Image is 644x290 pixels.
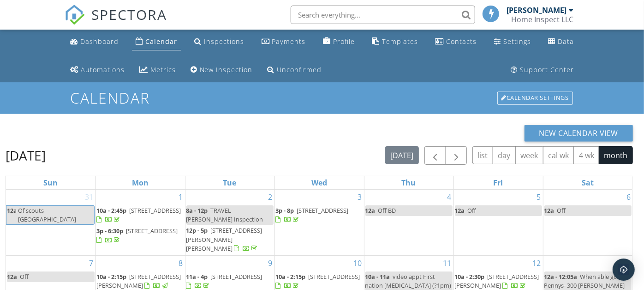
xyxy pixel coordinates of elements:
a: Go to August 31, 2025 [83,190,95,204]
span: 3p - 8p [276,206,294,215]
img: The Best Home Inspection Software - Spectora [65,5,85,25]
button: [DATE] [385,146,419,164]
span: [STREET_ADDRESS][PERSON_NAME][PERSON_NAME] [186,226,262,252]
button: day [493,146,516,164]
a: Go to September 6, 2025 [625,190,632,204]
span: 12a [544,206,555,215]
a: 10a - 2:45p [STREET_ADDRESS] [97,206,181,223]
span: Of scouts [GEOGRAPHIC_DATA] [18,206,76,223]
a: Go to September 7, 2025 [88,256,95,271]
a: Go to September 12, 2025 [531,256,543,271]
a: 3p - 6:30p [STREET_ADDRESS] [97,227,178,244]
a: 10a - 2:45p [STREET_ADDRESS] [97,205,184,225]
span: Off [557,206,566,215]
a: Company Profile [319,33,358,50]
button: list [472,146,493,164]
span: 12a [365,206,376,215]
div: Calendar Settings [497,92,573,105]
a: Go to September 2, 2025 [267,190,274,204]
a: Go to September 1, 2025 [177,190,185,204]
div: Contacts [447,37,477,46]
div: Metrics [150,65,176,74]
a: Friday [492,176,505,189]
td: Go to September 5, 2025 [453,190,543,255]
a: Contacts [432,33,481,50]
a: 3p - 6:30p [STREET_ADDRESS] [97,226,184,246]
div: Data [558,37,574,46]
span: 10a - 2:45p [97,206,127,215]
td: Go to September 3, 2025 [274,190,364,255]
td: Go to August 31, 2025 [6,190,95,255]
button: month [599,146,633,164]
div: Calendar [145,37,177,46]
span: [STREET_ADDRESS] [211,272,262,281]
a: 10a - 2:30p [STREET_ADDRESS][PERSON_NAME] [455,272,539,290]
span: SPECTORA [91,5,167,24]
span: 12p - 5p [186,226,208,234]
div: Home Inspect LLC [511,15,573,24]
a: Calendar [132,33,181,50]
div: Automations [81,65,125,74]
a: Go to September 4, 2025 [446,190,453,204]
span: Off BD [378,206,396,215]
a: Thursday [400,176,418,189]
a: Go to September 5, 2025 [535,190,543,204]
div: [PERSON_NAME] [507,6,566,15]
button: New Calendar View [525,125,633,142]
a: Data [544,33,578,50]
span: [STREET_ADDRESS][PERSON_NAME] [455,272,539,290]
a: Go to September 8, 2025 [177,256,185,271]
td: Go to September 4, 2025 [364,190,453,255]
div: Dashboard [80,37,119,46]
a: Go to September 13, 2025 [620,256,632,271]
a: Go to September 3, 2025 [356,190,364,204]
span: 8a - 12p [186,206,208,215]
span: video appt First nation [MEDICAL_DATA] (?1pm) [365,272,452,290]
td: Go to September 6, 2025 [543,190,632,255]
h2: [DATE] [6,146,46,165]
span: TRAVEL [PERSON_NAME] Inspection [186,206,263,223]
a: Metrics [136,62,179,79]
a: 3p - 8p [STREET_ADDRESS] [276,206,349,223]
td: Go to September 1, 2025 [95,190,185,255]
div: Inspections [204,37,244,46]
a: Dashboard [66,33,122,50]
button: Next month [446,146,467,165]
div: New Inspection [200,65,253,74]
span: [STREET_ADDRESS] [126,227,178,235]
a: 11a - 4p [STREET_ADDRESS] [186,272,262,290]
button: week [515,146,543,164]
a: 10a - 2:15p [STREET_ADDRESS][PERSON_NAME] [97,272,181,290]
a: 10a - 2:15p [STREET_ADDRESS] [276,272,360,290]
div: Support Center [520,65,574,74]
button: 4 wk [573,146,599,164]
div: Profile [333,37,355,46]
span: 10a - 2:15p [97,272,127,281]
a: Monday [130,176,150,189]
span: [STREET_ADDRESS] [297,206,349,215]
span: 10a - 2:30p [455,272,485,281]
span: 12a - 12:05a [544,272,578,281]
a: Templates [368,33,422,50]
a: Unconfirmed [264,62,326,79]
a: Sunday [42,176,60,189]
input: Search everything... [291,6,475,24]
span: 12a [7,272,17,281]
a: Go to September 9, 2025 [267,256,274,271]
div: Unconfirmed [277,65,322,74]
div: Open Intercom Messenger [613,259,635,281]
a: Support Center [507,62,578,79]
a: SPECTORA [65,12,167,32]
div: Settings [503,37,531,46]
span: 12a [455,206,465,215]
span: Off [20,272,29,281]
a: 3p - 8p [STREET_ADDRESS] [276,205,363,225]
td: Go to September 2, 2025 [185,190,274,255]
a: 12p - 5p [STREET_ADDRESS][PERSON_NAME][PERSON_NAME] [186,226,262,252]
span: [STREET_ADDRESS] [130,206,181,215]
span: 3p - 6:30p [97,227,124,235]
button: Previous month [424,146,446,165]
a: New Inspection [187,62,256,79]
a: Go to September 10, 2025 [352,256,364,271]
button: cal wk [543,146,574,164]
